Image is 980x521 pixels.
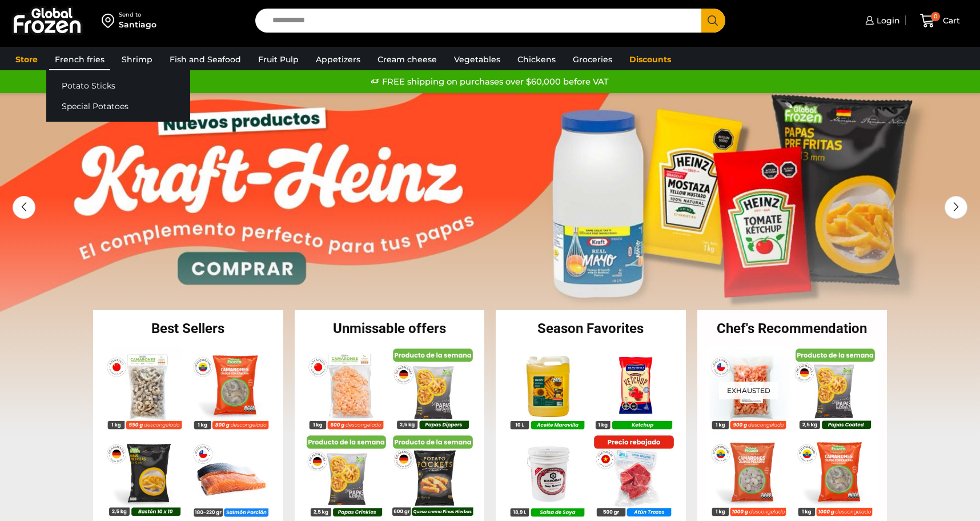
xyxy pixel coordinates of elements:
div: Previous slide [13,196,35,219]
font: Exhausted [727,386,770,394]
a: Cream cheese [372,49,443,70]
a: Login [862,9,900,32]
div: Next slide [945,196,967,219]
a: Potato Sticks [46,75,190,96]
font: Best Sellers [151,320,224,336]
a: Fish and Seafood [164,49,247,70]
a: Fruit Pulp [252,49,304,70]
a: Discounts [624,49,677,70]
font: Cream cheese [377,54,437,65]
a: Groceries [567,49,618,70]
font: Chef's Recommendation [717,320,867,336]
font: Groceries [573,54,612,65]
font: 0 [934,13,938,19]
a: Store [10,49,43,70]
font: French fries [55,54,105,65]
a: Special Potatoes [46,96,190,117]
font: Unmissable offers [333,320,446,336]
font: Shrimp [122,54,152,65]
a: Chickens [512,49,561,70]
font: Send to [119,11,141,18]
font: Fruit Pulp [258,54,299,65]
a: Vegetables [448,49,506,70]
font: Cart [943,15,960,26]
font: Santiago [119,19,156,30]
a: Appetizers [310,49,366,70]
font: Discounts [629,54,671,65]
font: Store [15,54,38,65]
font: Login [877,15,900,26]
font: Appetizers [316,54,360,65]
a: 0 Cart [911,7,969,34]
font: Season Favorites [537,320,644,336]
font: Vegetables [454,54,500,65]
font: Potato Sticks [62,81,115,91]
a: Shrimp [116,49,158,70]
img: address-field-icon.svg [102,11,119,30]
font: Special Potatoes [62,101,128,111]
a: French fries [49,49,110,70]
button: Search button [701,9,725,33]
font: Chickens [517,54,556,65]
font: Fish and Seafood [170,54,241,65]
